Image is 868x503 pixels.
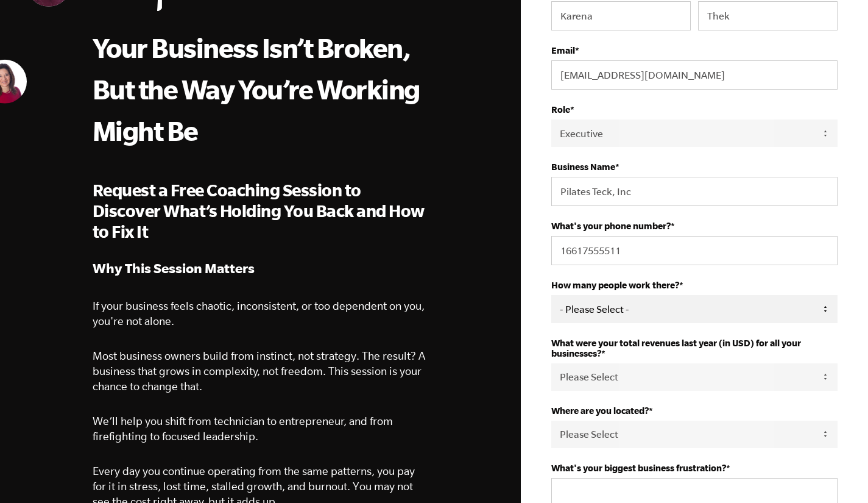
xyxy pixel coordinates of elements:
[551,45,575,55] strong: Email
[551,338,801,359] strong: What were your total revenues last year (in USD) for all your businesses?
[93,299,425,327] span: If your business feels chaotic, inconsistent, or too dependent on you, you're not alone.
[551,463,726,473] strong: What's your biggest business frustration?
[551,280,679,290] strong: How many people work there?
[93,349,425,393] span: Most business owners build from instinct, not strategy. The result? A business that grows in comp...
[807,444,868,503] iframe: Chat Widget
[551,221,671,231] strong: What's your phone number?
[551,104,570,115] strong: Role
[93,260,255,276] strong: Why This Session Matters
[93,32,420,146] span: Your Business Isn’t Broken, But the Way You’re Working Might Be
[93,180,425,241] span: Request a Free Coaching Session to Discover What’s Holding You Back and How to Fix It
[551,162,615,172] strong: Business Name
[551,405,649,416] strong: Where are you located?
[93,415,393,443] span: We’ll help you shift from technician to entrepreneur, and from firefighting to focused leadership.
